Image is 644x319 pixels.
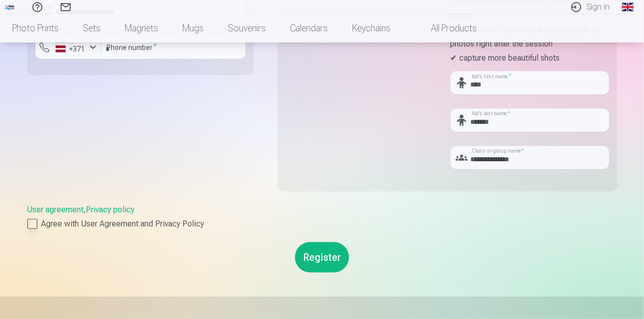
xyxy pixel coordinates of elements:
label: Agree with User Agreement and Privacy Policy [27,218,617,230]
a: Souvenirs [216,14,278,42]
a: Sets [71,14,113,42]
a: User agreement [27,205,84,214]
a: Mugs [170,14,216,42]
p: ✔ capture more beautiful shots [451,51,609,65]
div: , [27,204,617,230]
a: Magnets [113,14,170,42]
button: Register [295,242,349,272]
a: Calendars [278,14,340,42]
a: Privacy policy [86,205,135,214]
a: All products [403,14,489,42]
div: +371 [56,44,86,54]
img: /fa1 [4,4,15,10]
button: Country*+371 [35,36,101,59]
a: Keychains [340,14,403,42]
